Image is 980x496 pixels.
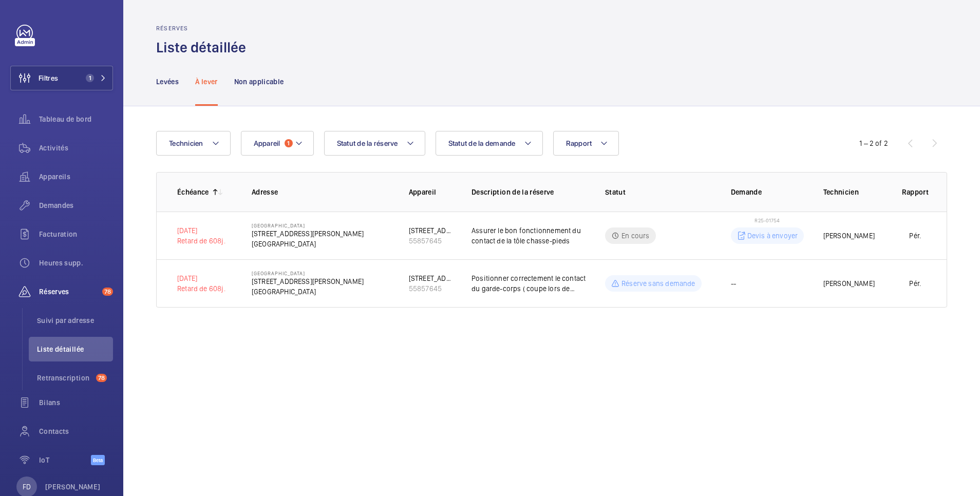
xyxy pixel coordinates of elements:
[156,77,179,87] p: Levées
[553,131,619,156] button: Rapport
[39,258,113,268] span: Heures supp.
[37,315,113,326] span: Suivi par adresse
[156,38,252,57] h1: Liste détaillée
[39,426,113,436] span: Contacts
[472,187,589,197] p: Description de la réserve
[177,187,209,197] p: Échéance
[823,231,875,241] p: [PERSON_NAME]
[102,288,113,296] span: 78
[39,229,113,239] span: Facturation
[86,74,94,82] span: 1
[621,231,649,241] p: En cours
[409,225,455,236] div: [STREET_ADDRESS][PERSON_NAME]
[324,131,425,156] button: Statut de la réserve
[747,231,798,241] p: Devis à envoyer
[409,273,455,283] div: [STREET_ADDRESS][PERSON_NAME]
[731,187,807,197] p: Demande
[566,139,592,147] span: Rapport
[605,187,714,197] p: Statut
[859,138,888,148] div: 1 – 2 of 2
[252,287,364,297] p: [GEOGRAPHIC_DATA]
[448,139,516,147] span: Statut de la demande
[39,455,91,465] span: IoT
[254,139,280,147] span: Appareil
[39,143,113,153] span: Activités
[37,373,92,383] span: Retranscription
[39,73,58,83] span: Filtres
[252,276,364,287] p: [STREET_ADDRESS][PERSON_NAME]
[891,187,939,197] p: Rapport
[234,77,284,87] p: Non applicable
[96,374,107,382] span: 78
[285,139,293,147] span: 1
[252,228,364,239] p: [STREET_ADDRESS][PERSON_NAME]
[755,217,780,223] span: R25-01754
[621,278,695,289] p: Réserve sans demande
[177,273,225,283] p: [DATE]
[337,139,398,147] span: Statut de la réserve
[409,283,455,294] div: 55857645
[436,131,543,156] button: Statut de la demande
[823,187,884,197] p: Technicien
[177,225,225,236] p: [DATE]
[169,139,203,147] span: Technicien
[37,344,113,354] span: Liste détaillée
[252,222,364,228] p: [GEOGRAPHIC_DATA]
[909,278,921,289] p: Pér.
[252,187,392,197] p: Adresse
[39,397,113,408] span: Bilans
[731,278,736,289] span: --
[472,225,589,246] p: Assurer le bon fonctionnement du contact de la tôle chasse-pieds
[195,77,217,87] p: À lever
[909,231,921,241] p: Pér.
[91,455,105,465] span: Beta
[472,273,589,294] p: Positionner correctement le contact du garde-corps ( coupe lors de l'essai fin de course haut par...
[177,236,225,246] div: Retard de 608j.
[409,187,455,197] p: Appareil
[39,200,113,211] span: Demandes
[252,270,364,276] p: [GEOGRAPHIC_DATA]
[252,239,364,249] p: [GEOGRAPHIC_DATA]
[156,131,231,156] button: Technicien
[177,283,225,294] div: Retard de 608j.
[39,287,98,297] span: Réserves
[39,171,113,182] span: Appareils
[241,131,314,156] button: Appareil1
[156,25,252,32] h2: Réserves
[39,114,113,124] span: Tableau de bord
[45,482,101,492] p: [PERSON_NAME]
[23,482,31,492] p: FD
[10,66,113,90] button: Filtres1
[409,236,455,246] div: 55857645
[823,278,875,289] p: [PERSON_NAME]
